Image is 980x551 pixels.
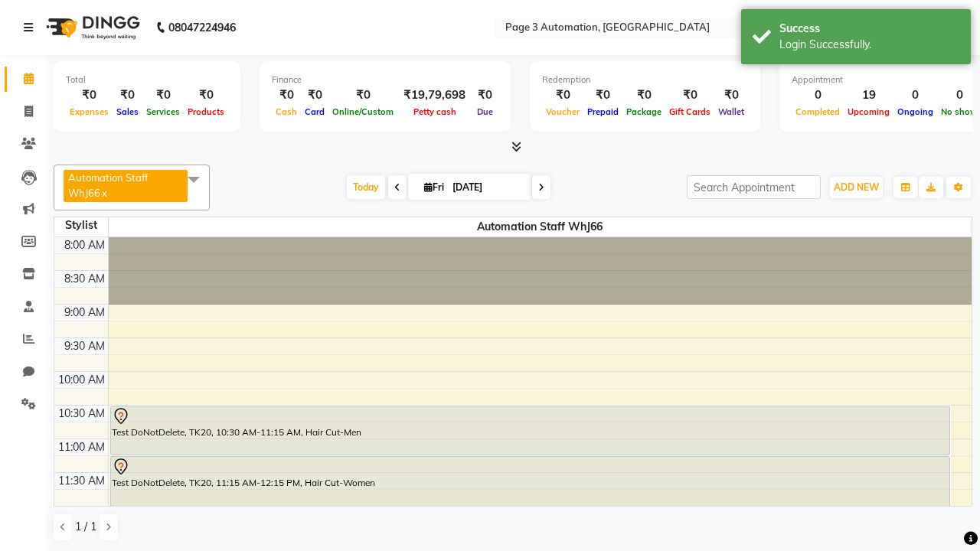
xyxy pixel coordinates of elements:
button: ADD NEW [830,177,883,198]
span: Ongoing [893,106,937,117]
div: Success [779,21,959,37]
span: Today [347,175,385,199]
div: 10:00 AM [55,372,108,388]
b: 08047224946 [168,6,236,49]
div: Stylist [54,217,108,233]
span: Petty cash [410,106,460,117]
span: Online/Custom [328,106,397,117]
input: Search Appointment [687,175,821,199]
span: Automation Staff WhJ66 [68,171,148,199]
div: ₹19,79,698 [397,86,472,104]
div: 0 [792,86,844,104]
span: Prepaid [583,106,622,117]
div: ₹0 [184,86,228,104]
div: ₹0 [272,86,301,104]
div: Total [66,73,228,86]
div: ₹0 [665,86,714,104]
span: ADD NEW [834,181,879,193]
span: 1 / 1 [75,519,96,535]
div: 8:00 AM [61,237,108,253]
div: ₹0 [328,86,397,104]
div: ₹0 [714,86,748,104]
div: 9:30 AM [61,338,108,354]
div: 11:30 AM [55,473,108,489]
div: 10:30 AM [55,406,108,422]
div: ₹0 [472,86,498,104]
div: ₹0 [622,86,665,104]
div: ₹0 [542,86,583,104]
span: Gift Cards [665,106,714,117]
span: Upcoming [844,106,893,117]
div: ₹0 [301,86,328,104]
div: 11:00 AM [55,439,108,455]
div: 9:00 AM [61,305,108,321]
div: ₹0 [142,86,184,104]
a: x [100,187,107,199]
div: ₹0 [113,86,142,104]
span: Automation Staff WhJ66 [109,217,972,236]
span: Products [184,106,228,117]
span: Fri [420,181,448,193]
span: Voucher [542,106,583,117]
span: Wallet [714,106,748,117]
span: Card [301,106,328,117]
span: Services [142,106,184,117]
div: Test DoNotDelete, TK20, 10:30 AM-11:15 AM, Hair Cut-Men [111,406,949,455]
div: 0 [893,86,937,104]
span: Sales [113,106,142,117]
span: Due [473,106,497,117]
div: 19 [844,86,893,104]
div: Redemption [542,73,748,86]
div: Finance [272,73,498,86]
div: 8:30 AM [61,271,108,287]
span: Package [622,106,665,117]
img: logo [39,6,144,49]
div: Test DoNotDelete, TK20, 11:15 AM-12:15 PM, Hair Cut-Women [111,457,949,522]
span: Cash [272,106,301,117]
div: ₹0 [583,86,622,104]
span: Expenses [66,106,113,117]
span: Completed [792,106,844,117]
div: Login Successfully. [779,37,959,53]
div: ₹0 [66,86,113,104]
input: 2025-10-03 [448,176,524,199]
